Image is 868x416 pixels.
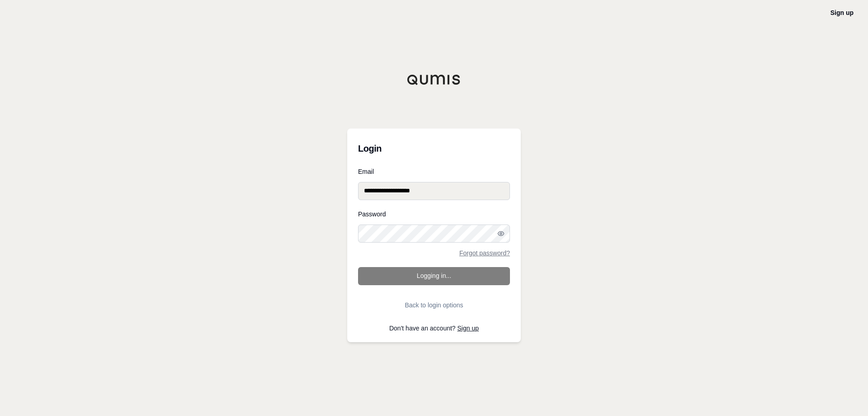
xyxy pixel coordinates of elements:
[358,296,510,314] button: Back to login options
[358,168,510,175] label: Email
[358,211,510,217] label: Password
[459,250,510,256] a: Forgot password?
[358,325,510,331] p: Don't have an account?
[358,139,510,158] h3: Login
[830,9,854,16] a: Sign up
[407,74,461,85] img: Qumis
[458,325,479,332] a: Sign up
